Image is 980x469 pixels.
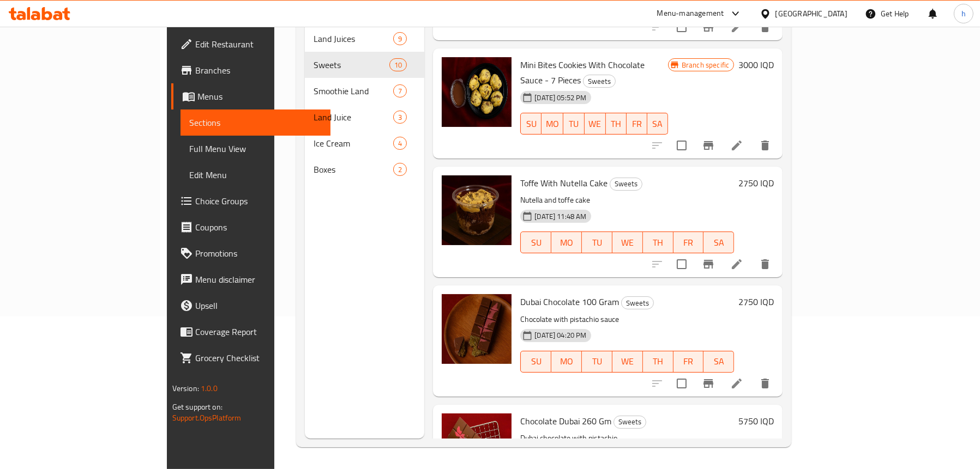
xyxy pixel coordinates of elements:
[730,258,743,271] a: Edit menu item
[551,232,582,253] button: MO
[614,416,646,429] div: Sweets
[678,354,700,369] span: FR
[708,235,730,251] span: SA
[314,111,393,124] span: Land Juice
[582,232,612,253] button: TU
[171,345,330,371] a: Grocery Checklist
[695,251,722,277] button: Branch-specific-item
[542,113,563,135] button: MO
[195,247,322,260] span: Promotions
[730,139,743,152] a: Edit menu item
[730,377,743,390] a: Edit menu item
[584,75,615,88] span: Sweets
[674,232,704,253] button: FR
[563,113,584,135] button: TU
[171,319,330,345] a: Coverage Report
[708,354,730,369] span: SA
[738,294,774,309] h6: 2750 IQD
[752,370,778,397] button: delete
[172,400,223,414] span: Get support on:
[775,8,847,20] div: [GEOGRAPHIC_DATA]
[189,168,322,181] span: Edit Menu
[520,351,551,373] button: SU
[171,83,330,109] a: Menus
[394,138,406,149] span: 4
[583,75,616,88] div: Sweets
[530,211,591,222] span: [DATE] 11:48 AM
[525,235,547,251] span: SU
[622,297,653,309] span: Sweets
[394,112,406,123] span: 3
[393,32,407,45] div: items
[171,57,330,83] a: Branches
[738,175,774,191] h6: 2750 IQD
[586,354,608,369] span: TU
[171,31,330,57] a: Edit Restaurant
[393,84,407,98] div: items
[520,431,734,445] p: Dubai chocolate with pistachio
[730,21,743,34] a: Edit menu item
[305,156,424,182] div: Boxes2
[195,38,322,51] span: Edit Restaurant
[652,116,664,132] span: SA
[643,232,674,253] button: TH
[612,232,643,253] button: WE
[171,188,330,214] a: Choice Groups
[752,251,778,277] button: delete
[585,113,606,135] button: WE
[393,163,407,176] div: items
[520,294,619,310] span: Dubai Chocolate 100 Gram
[704,232,734,253] button: SA
[195,299,322,312] span: Upsell
[314,58,389,71] div: Sweets
[670,16,693,39] span: Select to update
[752,132,778,159] button: delete
[181,136,330,162] a: Full Menu View
[305,21,424,187] nav: Menu sections
[670,134,693,157] span: Select to update
[394,165,406,175] span: 2
[582,351,612,373] button: TU
[647,354,669,369] span: TH
[961,8,966,20] span: h
[520,193,734,207] p: Nutella and toffe cake
[189,142,322,155] span: Full Menu View
[171,266,330,293] a: Menu disclaimer
[610,116,622,132] span: TH
[390,60,406,70] span: 10
[657,7,724,20] div: Menu-management
[181,162,330,188] a: Edit Menu
[520,57,645,88] span: Mini Bites Cookies With Chocolate Sauce - 7 Pieces
[670,253,693,276] span: Select to update
[171,293,330,319] a: Upsell
[172,411,242,425] a: Support.OpsPlatform
[610,178,642,190] span: Sweets
[568,116,580,132] span: TU
[181,109,330,136] a: Sections
[627,113,647,135] button: FR
[678,235,700,251] span: FR
[314,84,393,98] div: Smoothie Land
[171,214,330,240] a: Coupons
[530,93,591,103] span: [DATE] 05:52 PM
[394,34,406,44] span: 9
[556,354,578,369] span: MO
[520,413,611,429] span: Chocolate Dubai 260 Gm
[305,130,424,156] div: Ice Cream4
[670,372,693,395] span: Select to update
[195,351,322,364] span: Grocery Checklist
[589,116,602,132] span: WE
[612,351,643,373] button: WE
[606,113,627,135] button: TH
[614,416,646,428] span: Sweets
[677,60,734,70] span: Branch specific
[674,351,704,373] button: FR
[305,26,424,52] div: Land Juices9
[314,137,393,150] span: Ice Cream
[201,381,218,395] span: 1.0.0
[520,232,551,253] button: SU
[738,413,774,429] h6: 5750 IQD
[195,273,322,286] span: Menu disclaimer
[305,78,424,104] div: Smoothie Land7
